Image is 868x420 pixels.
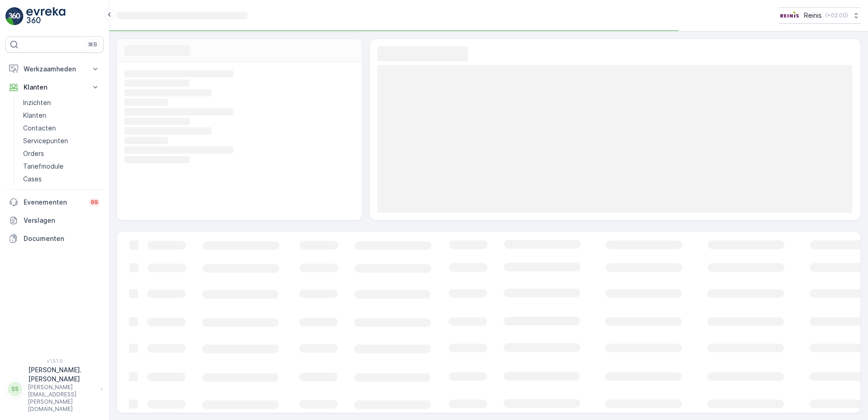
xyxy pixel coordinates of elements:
[23,136,68,145] p: Servicepunten
[20,109,104,122] a: Klanten
[20,96,104,109] a: Inzichten
[23,162,64,171] p: Tariefmodule
[23,149,44,158] p: Orders
[28,365,96,384] p: [PERSON_NAME].[PERSON_NAME]
[20,147,104,160] a: Orders
[779,7,861,24] button: Reinis(+02:00)
[24,65,85,74] p: Werkzaamheden
[5,230,104,248] a: Documenten
[5,211,104,230] a: Verslagen
[24,216,100,225] p: Verslagen
[804,11,822,20] p: Reinis
[20,122,104,135] a: Contacten
[5,365,104,413] button: SS[PERSON_NAME].[PERSON_NAME][PERSON_NAME][EMAIL_ADDRESS][PERSON_NAME][DOMAIN_NAME]
[23,98,51,107] p: Inzichten
[5,358,104,364] span: v 1.51.0
[8,382,22,396] div: SS
[24,234,100,243] p: Documenten
[23,175,42,184] p: Cases
[779,10,800,20] img: Reinis-Logo-Vrijstaand_Tekengebied-1-copy2_aBO4n7j.png
[24,198,84,207] p: Evenementen
[20,173,104,185] a: Cases
[825,12,848,19] p: ( +02:00 )
[23,124,56,133] p: Contacten
[23,111,46,120] p: Klanten
[5,60,104,78] button: Werkzaamheden
[88,41,97,48] p: ⌘B
[5,7,24,25] img: logo
[28,384,96,413] p: [PERSON_NAME][EMAIL_ADDRESS][PERSON_NAME][DOMAIN_NAME]
[91,199,98,206] p: 99
[5,78,104,96] button: Klanten
[20,135,104,147] a: Servicepunten
[24,83,85,92] p: Klanten
[20,160,104,173] a: Tariefmodule
[5,193,104,211] a: Evenementen99
[26,7,65,25] img: logo_light-DOdMpM7g.png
